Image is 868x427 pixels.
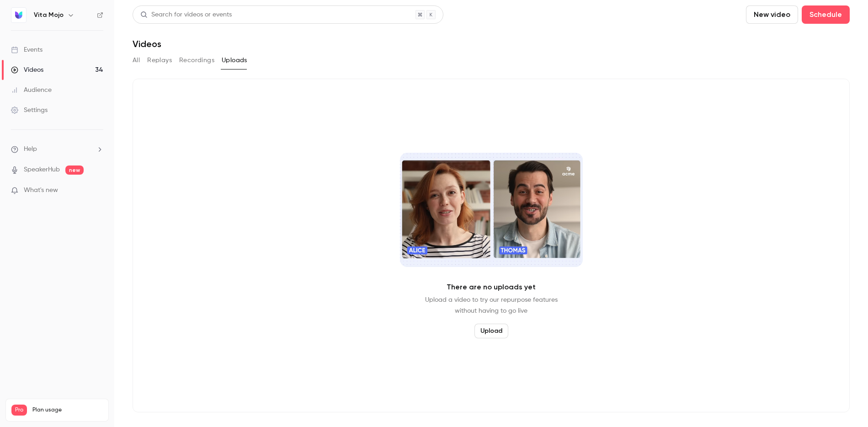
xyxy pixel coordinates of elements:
span: new [65,165,84,175]
iframe: Noticeable Trigger [92,187,103,195]
div: Videos [11,65,43,75]
button: Replays [147,53,172,68]
div: Audience [11,85,52,95]
div: Events [11,45,43,54]
p: Upload a video to try our repurpose features without having to go live [425,294,558,316]
button: All [133,53,140,68]
button: Uploads [222,53,247,68]
button: New video [746,5,798,24]
div: Search for videos or events [140,10,232,20]
h6: Vita Mojo [34,11,64,20]
p: There are no uploads yet [447,282,536,293]
span: Plan usage [32,406,103,414]
button: Schedule [802,5,850,24]
button: Recordings [179,53,214,68]
a: SpeakerHub [24,165,60,175]
h1: Videos [133,38,161,49]
div: Settings [11,106,48,115]
span: Help [24,144,37,154]
span: Pro [11,405,27,416]
img: Vita Mojo [11,8,26,22]
span: What's new [24,186,58,195]
button: Upload [474,324,508,338]
section: Videos [133,5,850,422]
li: help-dropdown-opener [11,144,103,154]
